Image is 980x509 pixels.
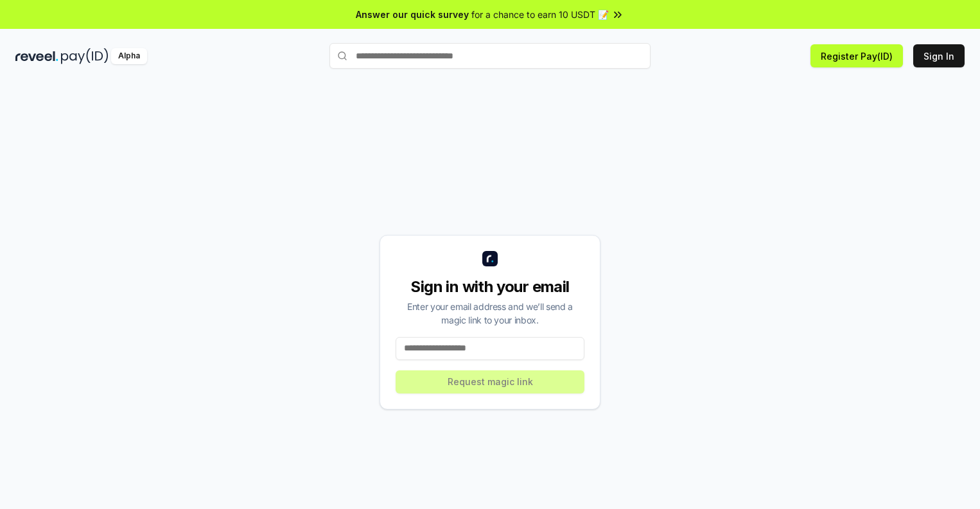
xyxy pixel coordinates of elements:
button: Sign In [913,44,965,67]
span: for a chance to earn 10 USDT 📝 [471,8,609,21]
img: logo_small [482,251,498,266]
div: Alpha [111,48,147,64]
div: Enter your email address and we’ll send a magic link to your inbox. [396,300,584,327]
button: Register Pay(ID) [810,44,903,67]
div: Sign in with your email [396,277,584,297]
img: pay_id [61,48,109,64]
span: Answer our quick survey [356,8,469,21]
img: reveel_dark [15,48,58,64]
